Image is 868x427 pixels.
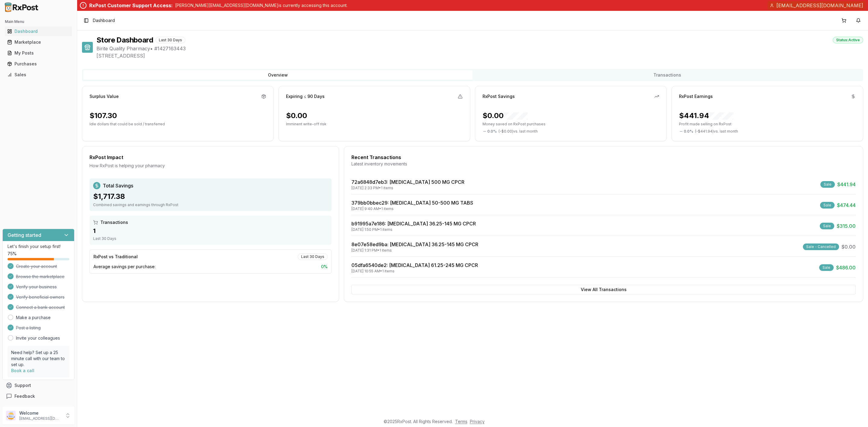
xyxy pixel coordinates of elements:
button: Marketplace [2,37,74,47]
div: [DATE] 9:40 AM • 1 items [351,206,473,211]
div: [DATE] 1:31 PM • 1 items [351,248,478,253]
div: Surplus Value [90,93,119,99]
a: 379bb0bbec29: [MEDICAL_DATA] 50-500 MG TABS [351,200,473,206]
div: Expiring ≤ 90 Days [286,93,325,99]
span: Average savings per purchase: [93,264,156,270]
div: [DATE] 10:55 AM • 1 items [351,269,478,274]
span: [STREET_ADDRESS] [96,52,863,59]
span: Verify beneficial owners [16,294,64,300]
p: Money saved on RxPost purchases [483,122,659,127]
p: Welcome [19,410,61,416]
span: [EMAIL_ADDRESS][DOMAIN_NAME] [776,2,863,9]
span: Dashboard [93,17,115,24]
div: My Posts [7,50,70,56]
span: $315.00 [837,222,856,230]
p: Profit made selling on RxPost [679,122,856,127]
div: Last 30 Days [298,253,328,260]
button: Transactions [473,70,862,80]
a: 8e07e58ed9ba: [MEDICAL_DATA] 36.25-145 MG CPCR [351,241,478,247]
div: Marketplace [7,39,70,45]
div: $0.00 [286,111,307,121]
div: $107.30 [90,111,117,121]
span: 0.0 % [487,129,497,134]
span: $486.00 [836,264,856,271]
a: 72a6848d7eb3: [MEDICAL_DATA] 500 MG CPCR [351,179,464,185]
div: Sale - Cancelled [803,243,839,250]
a: 05dfa6540de2: [MEDICAL_DATA] 61.25-245 MG CPCR [351,262,478,268]
span: Transactions [100,219,128,225]
a: Privacy [470,419,485,424]
div: [DATE] 2:33 PM • 1 items [351,186,464,190]
button: Feedback [2,391,74,402]
span: 75 % [8,251,17,257]
div: Sale [820,181,835,188]
a: Invite your colleagues [16,335,60,341]
button: Purchases [2,59,74,69]
div: RxPost Impact [90,154,332,161]
button: View All Transactions [351,285,856,294]
p: Idle dollars that could be sold / transferred [90,122,266,127]
div: Sales [7,72,70,78]
button: My Posts [2,48,74,58]
h3: Getting started [8,231,41,239]
p: Imminent write-off risk [286,122,463,127]
div: Latest inventory movements [351,161,856,167]
img: RxPost Logo [2,2,41,12]
div: $1,717.38 [93,192,328,201]
span: ( - $441.94 ) vs. last month [695,129,738,134]
span: 0.0 % [684,129,693,134]
span: Post a listing [16,325,41,331]
a: Make a purchase [16,315,51,321]
div: RxPost Earnings [679,93,713,99]
a: Terms [455,419,467,424]
span: Create your account [16,263,57,269]
div: Dashboard [7,28,70,34]
div: Last 30 Days [156,37,185,43]
a: Sales [5,69,72,80]
div: Last 30 Days [93,236,328,241]
div: $441.94 [679,111,733,121]
button: Dashboard [2,27,74,36]
span: Connect a bank account [16,304,65,310]
div: RxPost Savings [483,93,515,99]
div: 1 [93,227,328,235]
p: Let's finish your setup first! [8,243,69,250]
div: RxPost vs Traditional [93,254,138,260]
div: Status: Active [833,37,863,43]
p: [PERSON_NAME][EMAIL_ADDRESS][DOMAIN_NAME] is currently accessing this account. [175,2,348,8]
span: 0 % [321,264,328,270]
span: Total Savings [103,182,133,189]
span: Feedback [14,393,35,399]
div: Sale [819,264,834,271]
a: b91995a7e186: [MEDICAL_DATA] 36.25-145 MG CPCR [351,221,476,227]
a: Dashboard [5,26,72,37]
img: User avatar [6,411,16,420]
button: Overview [83,70,473,80]
p: [EMAIL_ADDRESS][DOMAIN_NAME] [19,416,61,421]
div: Combined savings and earnings through RxPost [93,203,328,207]
span: $441.94 [837,181,856,188]
button: Sales [2,70,74,80]
nav: breadcrumb [93,17,115,24]
span: ( - $0.00 ) vs. last month [498,129,538,134]
div: $0.00 [483,111,528,121]
div: [DATE] 1:50 PM • 1 items [351,227,476,232]
span: $474.44 [837,202,856,209]
span: $0.00 [841,243,856,250]
a: Marketplace [5,37,72,48]
h2: Main Menu [5,19,72,24]
button: Support [2,380,74,391]
div: Sale [820,223,834,229]
h1: Store Dashboard [96,35,153,45]
div: Purchases [7,61,70,67]
div: RxPost Customer Support Access: [89,2,173,9]
span: Verify your business [16,284,57,290]
p: Need help? Set up a 25 minute call with our team to set up. [11,350,66,368]
span: Birite Quality Pharmacy • # 1427163443 [96,45,863,52]
span: Browse the marketplace [16,274,64,280]
div: Sale [820,202,835,209]
div: How RxPost is helping your pharmacy [90,163,332,169]
a: Purchases [5,58,72,69]
a: My Posts [5,48,72,58]
a: Book a call [11,368,34,373]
